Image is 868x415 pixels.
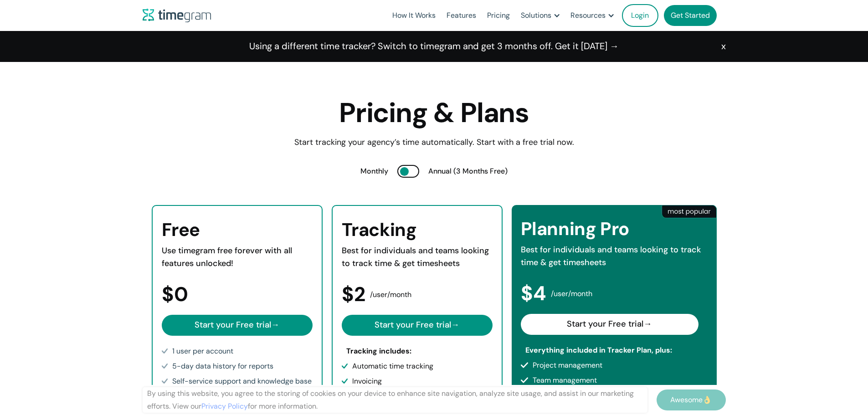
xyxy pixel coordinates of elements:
[521,314,699,335] a: Start your Free trial→
[162,245,313,270] div: Use timegram free forever with all features unlocked!
[370,288,411,301] span: /user/month
[721,40,726,53] div: x
[342,315,493,336] a: Start your Free trial→
[271,319,279,330] span: →
[551,287,592,300] span: /user/month
[346,345,411,358] div: Tracking includes:
[220,136,648,149] div: Start tracking your agency’s time automatically. Start with a free trial now.
[352,360,433,373] div: Automatic time tracking
[201,401,248,411] a: Privacy Policy
[360,165,388,178] div: Monthly
[428,165,508,178] div: Annual (3 Months Free)
[172,345,233,358] div: 1 user per account
[162,315,313,336] a: Start your Free trial→
[657,389,726,410] a: Awesome👌
[162,220,313,240] h3: Free
[342,220,493,240] h3: Tracking
[525,344,672,357] div: Everything included in Tracker Plan, plus:
[533,374,597,387] div: Team management
[521,9,551,22] div: Solutions
[249,40,619,53] a: Using a different time tracker? Switch to timegram and get 3 months off. Get it [DATE] →
[664,5,717,26] a: Get Started
[521,244,708,269] div: Best for individuals and teams looking to track time & get timesheets
[451,319,459,330] span: →
[521,219,708,239] h3: Planning Pro
[521,287,708,300] div: $4
[352,375,382,388] div: Invoicing
[533,359,602,372] div: Project management
[162,288,313,301] div: $0
[643,318,652,329] span: →
[172,360,273,373] div: 5-day data history for reports
[220,98,648,128] h1: Pricing & Plans
[342,245,493,270] div: Best for individuals and teams looking to track time & get timesheets
[143,387,647,413] div: By using this website, you agree to the storing of cookies on your device to enhance site navigat...
[570,9,606,22] div: Resources
[622,4,658,27] a: Login
[342,288,493,301] div: $2
[172,375,312,388] div: Self-service support and knowledge base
